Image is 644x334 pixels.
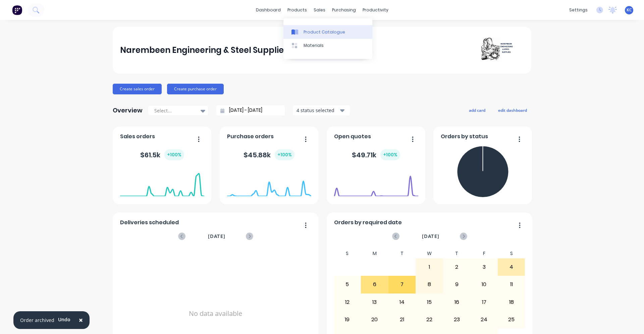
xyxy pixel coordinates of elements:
[498,294,525,311] div: 18
[164,149,184,160] div: + 100 %
[471,259,497,275] div: 3
[79,315,83,325] span: ×
[380,149,400,160] div: + 100 %
[471,294,497,311] div: 17
[359,5,392,15] div: productivity
[283,25,372,38] a: Product Catalogue
[304,43,324,49] div: Materials
[54,315,74,325] button: Undo
[471,311,497,328] div: 24
[498,311,525,328] div: 25
[334,133,371,141] span: Open quotes
[283,39,372,52] a: Materials
[416,249,443,258] div: W
[566,5,591,15] div: settings
[443,294,470,311] div: 16
[416,276,443,293] div: 8
[227,133,274,141] span: Purchase orders
[297,107,339,114] div: 4 status selected
[443,311,470,328] div: 23
[284,5,310,15] div: products
[416,259,443,275] div: 1
[477,37,524,64] img: Narembeen Engineering & Steel Supplies
[465,106,490,114] button: add card
[361,249,388,258] div: M
[244,149,294,160] div: $ 45.88k
[361,294,388,311] div: 13
[120,44,288,57] div: Narembeen Engineering & Steel Supplies
[361,276,388,293] div: 6
[253,5,284,15] a: dashboard
[416,294,443,311] div: 15
[140,149,184,160] div: $ 61.5k
[334,294,361,311] div: 12
[361,311,388,328] div: 20
[12,5,22,15] img: Factory
[498,276,525,293] div: 11
[389,276,416,293] div: 7
[416,311,443,328] div: 22
[352,149,400,160] div: $ 49.71k
[120,219,179,227] span: Deliveries scheduled
[471,276,497,293] div: 10
[329,5,359,15] div: purchasing
[443,276,470,293] div: 9
[334,311,361,328] div: 19
[443,259,470,275] div: 2
[422,233,439,240] span: [DATE]
[498,259,525,275] div: 4
[120,133,155,141] span: Sales orders
[113,104,143,117] div: Overview
[310,5,329,15] div: sales
[498,249,525,258] div: S
[441,133,488,141] span: Orders by status
[443,249,471,258] div: T
[389,294,416,311] div: 14
[275,149,294,160] div: + 100 %
[494,106,531,114] button: edit dashboard
[334,276,361,293] div: 5
[167,84,224,94] button: Create purchase order
[334,249,361,258] div: S
[113,84,162,94] button: Create sales order
[208,233,225,240] span: [DATE]
[304,29,345,35] div: Product Catalogue
[470,249,498,258] div: F
[72,312,90,328] button: Close
[20,317,54,324] div: Order archived
[293,105,350,115] button: 4 status selected
[388,249,416,258] div: T
[627,7,632,13] span: KC
[389,311,416,328] div: 21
